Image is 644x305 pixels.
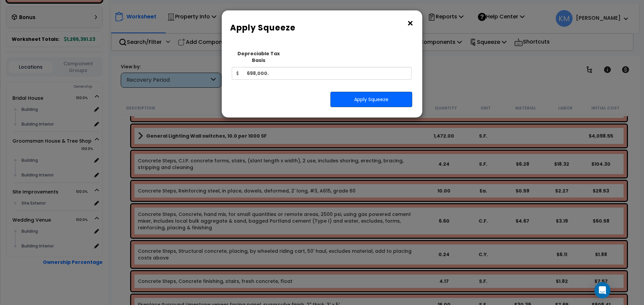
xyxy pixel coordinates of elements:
button: × [407,18,414,29]
div: Open Intercom Messenger [594,282,610,298]
button: Apply Squeeze [330,92,412,107]
span: $ [232,67,243,80]
h6: Apply Squeeze [230,22,414,33]
label: Depreciable Tax Basis [232,50,286,64]
input: 0.00 [243,67,412,80]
